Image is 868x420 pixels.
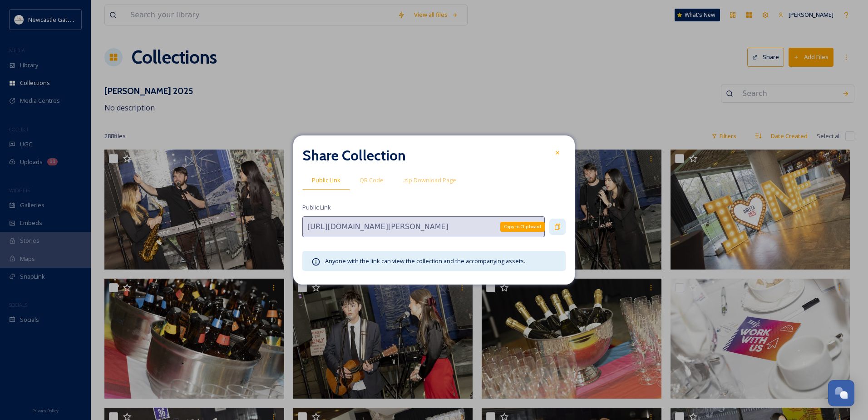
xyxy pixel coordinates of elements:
[302,203,331,212] span: Public Link
[360,176,384,185] span: QR Code
[828,380,854,406] button: Open Chat
[302,145,406,166] h2: Share Collection
[403,176,456,185] span: .zip Download Page
[500,222,545,232] div: Copy to Clipboard
[325,257,525,265] span: Anyone with the link can view the collection and the accompanying assets.
[312,176,340,185] span: Public Link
